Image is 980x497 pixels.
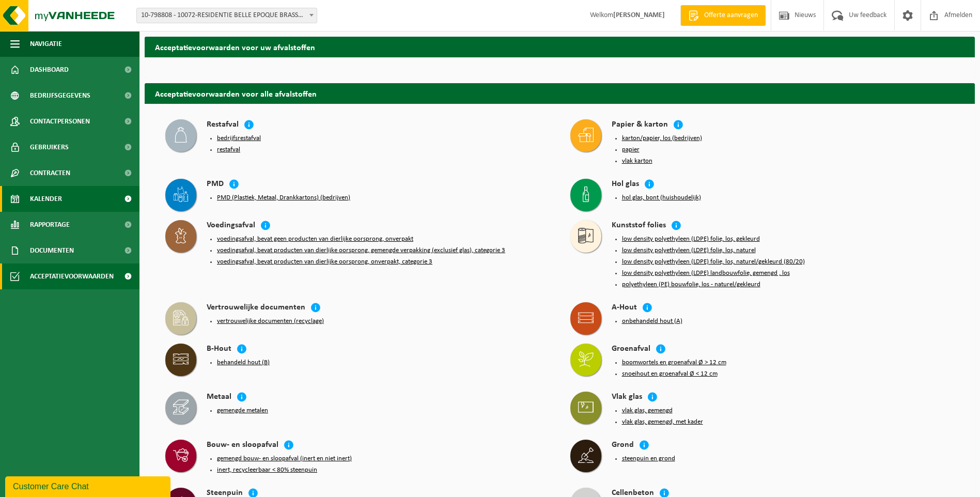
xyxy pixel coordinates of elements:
[217,317,324,325] button: vertrouwelijke documenten (recyclage)
[217,194,350,202] button: PMD (Plastiek, Metaal, Drankkartons) (bedrijven)
[612,179,639,191] h4: Hol glas
[30,108,90,134] span: Contactpersonen
[622,455,675,463] button: steenpuin en grond
[622,246,756,255] button: low density polyethyleen (LDPE) folie, los, naturel
[622,235,760,243] button: low density polyethyleen (LDPE) folie, los, gekleurd
[217,246,505,255] button: voedingsafval, bevat producten van dierlijke oorsprong, gemengde verpakking (exclusief glas), cat...
[217,134,261,143] button: bedrijfsrestafval
[612,220,666,232] h4: Kunststof folies
[217,455,352,463] button: gemengd bouw- en sloopafval (inert en niet inert)
[217,146,240,154] button: restafval
[612,440,634,452] h4: Grond
[622,418,703,426] button: vlak glas, gemengd, met kader
[5,474,173,497] iframe: chat widget
[613,11,665,19] strong: [PERSON_NAME]
[207,302,305,314] h4: Vertrouwelijke documenten
[612,392,642,403] h4: Vlak glas
[622,258,805,266] button: low density polyethyleen (LDPE) folie, los, naturel/gekleurd (80/20)
[702,10,760,21] span: Offerte aanvragen
[217,466,317,474] button: inert, recycleerbaar < 80% steenpuin
[136,8,317,23] span: 10-798808 - 10072-RESIDENTIE BELLE EPOQUE BRASSERIE - KNOKKE
[622,269,790,277] button: low density polyethyleen (LDPE) landbouwfolie, gemengd , los
[680,5,766,26] a: Offerte aanvragen
[30,238,74,263] span: Documenten
[207,220,255,232] h4: Voedingsafval
[217,359,270,367] button: behandeld hout (B)
[30,263,114,289] span: Acceptatievoorwaarden
[207,119,239,131] h4: Restafval
[30,212,70,238] span: Rapportage
[622,317,682,325] button: onbehandeld hout (A)
[612,344,650,355] h4: Groenafval
[622,194,701,202] button: hol glas, bont (huishoudelijk)
[217,235,413,243] button: voedingsafval, bevat geen producten van dierlijke oorsprong, onverpakt
[622,157,652,165] button: vlak karton
[622,281,760,289] button: polyethyleen (PE) bouwfolie, los - naturel/gekleurd
[137,8,317,23] span: 10-798808 - 10072-RESIDENTIE BELLE EPOQUE BRASSERIE - KNOKKE
[30,134,69,160] span: Gebruikers
[30,160,70,186] span: Contracten
[207,179,224,191] h4: PMD
[207,440,278,452] h4: Bouw- en sloopafval
[622,359,726,367] button: boomwortels en groenafval Ø > 12 cm
[30,31,62,57] span: Navigatie
[622,146,640,154] button: papier
[622,407,673,415] button: vlak glas, gemengd
[30,57,69,83] span: Dashboard
[622,370,718,378] button: snoeihout en groenafval Ø < 12 cm
[207,344,231,355] h4: B-Hout
[207,392,231,403] h4: Metaal
[612,119,668,131] h4: Papier & karton
[145,83,975,103] h2: Acceptatievoorwaarden voor alle afvalstoffen
[30,186,62,212] span: Kalender
[612,302,637,314] h4: A-Hout
[622,134,702,143] button: karton/papier, los (bedrijven)
[145,37,975,57] h2: Acceptatievoorwaarden voor uw afvalstoffen
[30,83,90,108] span: Bedrijfsgegevens
[217,407,268,415] button: gemengde metalen
[217,258,432,266] button: voedingsafval, bevat producten van dierlijke oorsprong, onverpakt, categorie 3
